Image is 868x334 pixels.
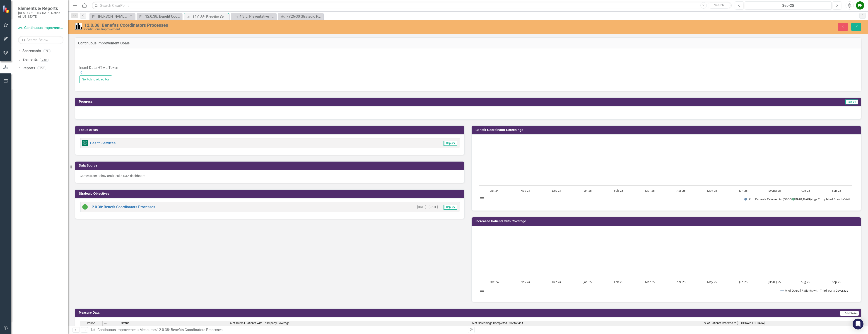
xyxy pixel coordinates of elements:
[845,99,858,104] span: Sep-25
[287,14,322,19] div: FY26-30 Strategic Plan
[79,75,112,83] button: Switch to old editor
[614,280,623,284] text: Feb-25
[90,205,155,209] a: 12.0.38: Benefit Coordinators Processes
[80,174,460,178] p: Comes from Behavioral Health R&A dashboard.
[417,205,438,209] small: [DATE] - [DATE]
[22,48,41,54] a: Scorecards
[853,319,863,329] div: Open Intercom Messenger
[121,322,129,325] span: Status
[37,66,46,70] div: 150
[801,280,810,284] text: Aug-25
[476,138,856,206] div: Chart. Highcharts interactive chart.
[476,229,854,297] svg: Interactive chart
[645,189,655,193] text: Mar-25
[84,23,526,28] div: 12.0.38: Benefits Coordinators Processes
[82,204,88,210] img: CI Action Plan Approved/In Progress
[475,128,859,132] h3: Benefit Coordinator Screenings
[475,220,859,223] h3: Increased Patients with Coverage
[97,328,138,332] a: Continuous Improvement
[40,58,49,62] div: 250
[230,322,291,325] span: % of Overall Patients with Third-party Coverage -
[677,280,685,284] text: Apr-25
[583,280,592,284] text: Jan-25
[192,14,228,20] div: 12.0.38: Benefits Coordinators Processes
[43,49,51,53] div: 3
[552,189,561,193] text: Dec-24
[746,3,830,8] div: Sep-25
[840,311,859,316] button: Add Series
[781,288,850,293] button: Show % of Overall Patients with Third-party Coverage -
[476,138,854,206] svg: Interactive chart
[18,25,63,31] a: Continuous Improvement
[583,189,592,193] text: Jan-25
[104,322,107,325] img: 8DAGhfEEPCf229AAAAAElFTkSuQmCC
[832,280,841,284] text: Sep-25
[444,205,457,210] span: Sep-25
[18,36,63,44] input: Search Below...
[145,14,181,19] div: 12.0.38: Benefit Coordinators Processes
[476,229,856,297] div: Chart. Highcharts interactive chart.
[677,189,685,193] text: Apr-25
[739,189,747,193] text: Jun-25
[140,328,155,332] a: Measures
[614,189,623,193] text: Feb-25
[18,11,63,19] small: [DEMOGRAPHIC_DATA] Nation of [US_STATE]
[79,65,857,70] div: Insert Data HTML Token
[521,280,530,284] text: Nov-24
[87,322,95,325] span: Period
[82,140,88,146] img: Report
[157,328,222,332] div: 12.0.38: Benefits Coordinators Processes
[22,66,35,71] a: Reports
[232,14,275,19] a: 4.3.5: Preventative Tests
[490,189,499,193] text: Oct-24
[18,6,63,11] span: Elements & Reports
[744,197,787,201] button: Show % of Patients Referred to BC
[490,280,499,284] text: Oct-24
[79,128,462,132] h3: Focus Areas
[91,14,128,19] a: [PERSON_NAME] SO's
[704,322,764,325] span: % of Patients Referred to [GEOGRAPHIC_DATA]
[472,322,523,325] span: % of Screenings Completed Prior to Visit
[768,280,781,284] text: [DATE]-25
[98,14,128,19] div: [PERSON_NAME] SO's
[768,189,781,193] text: [DATE]-25
[521,189,530,193] text: Nov-24
[84,28,526,31] div: Continuous Improvement
[552,280,561,284] text: Dec-24
[79,164,462,167] h3: Data Source
[279,14,322,19] a: FY26-30 Strategic Plan
[714,3,724,7] span: Search
[78,41,858,45] h3: Continuous Improvement Goals
[479,287,485,293] button: View chart menu, Chart
[739,280,747,284] text: Jun-25
[707,280,717,284] text: May-25
[479,196,485,202] button: View chart menu, Chart
[832,189,841,193] text: Sep-25
[645,280,655,284] text: Mar-25
[708,2,731,9] button: Search
[801,189,810,193] text: Aug-25
[138,14,181,19] a: 12.0.38: Benefit Coordinators Processes
[792,197,850,201] button: Show % of Screenings Completed Prior to Visit
[75,23,82,30] img: Performance Management
[239,14,275,19] div: 4.3.5: Preventative Tests
[79,100,468,103] h3: Progress
[91,327,465,333] div: » »
[79,311,488,314] h3: Measure Data
[2,5,10,13] img: ClearPoint Strategy
[745,1,832,10] button: Sep-25
[92,2,732,10] input: Search ClearPoint...
[707,189,717,193] text: May-25
[79,192,462,195] h3: Strategic Objectives
[90,141,116,145] a: Health Services
[22,57,38,62] a: Elements
[856,1,864,10] button: KP
[444,141,457,146] span: Sep-25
